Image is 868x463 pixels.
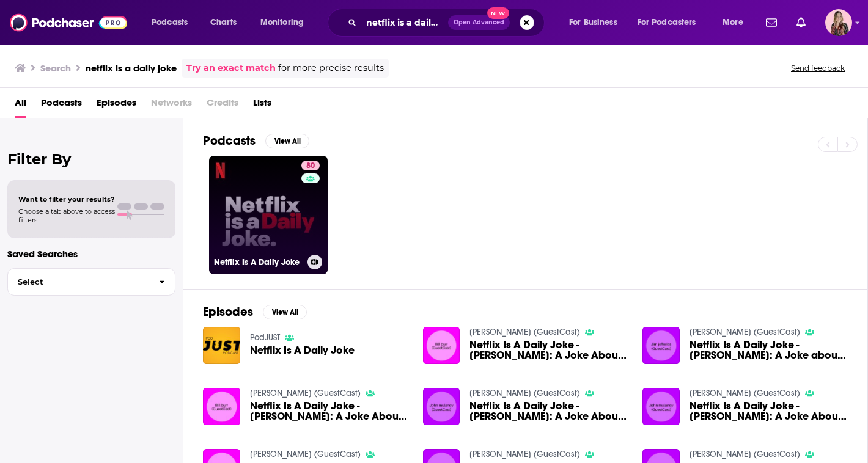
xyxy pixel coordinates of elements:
[825,9,852,36] img: User Profile
[260,14,304,31] span: Monitoring
[569,14,617,31] span: For Business
[210,14,237,31] span: Charts
[469,340,628,360] span: Netflix Is A Daily Joke - [PERSON_NAME]: A Joke About Doctors
[469,401,628,421] a: Netflix Is A Daily Joke - John Mulaney: A Joke About Dr. Michael
[252,13,320,32] button: open menu
[203,304,253,319] h2: Episodes
[253,93,271,118] a: Lists
[630,13,714,32] button: open menu
[306,160,315,172] span: 80
[203,133,256,148] h2: Podcasts
[7,248,175,260] p: Saved Searches
[642,388,680,425] img: Netflix Is A Daily Joke - John Mulaney: A Joke About School Assemblies
[7,268,175,296] button: Select
[339,9,556,37] div: Search podcasts, credits, & more...
[690,401,848,421] span: Netflix Is A Daily Joke - [PERSON_NAME]: A Joke About School Assemblies
[18,195,115,203] span: Want to filter your results?
[203,133,309,148] a: PodcastsView All
[690,340,848,360] a: Netflix Is A Daily Joke - Jim Jefferies: A Joke about Bachelor Nation
[209,156,328,274] a: 80Netflix Is A Daily Joke
[203,327,240,364] img: Netflix Is A Daily Joke
[265,134,309,148] button: View All
[143,13,204,32] button: open menu
[448,15,510,30] button: Open AdvancedNew
[8,278,149,286] span: Select
[761,12,782,33] a: Show notifications dropdown
[186,61,276,75] a: Try an exact match
[787,63,848,73] button: Send feedback
[638,14,696,31] span: For Podcasters
[41,93,82,118] a: Podcasts
[469,401,628,421] span: Netflix Is A Daily Joke - [PERSON_NAME]: A Joke About [PERSON_NAME]
[250,388,361,398] a: Bill burr (GuestCast)
[690,340,848,360] span: Netflix Is A Daily Joke - [PERSON_NAME]: A Joke about Bachelor Nation
[250,401,408,421] a: Netflix Is A Daily Joke - Bill Burr: A Joke About Trying to Cancel Dead Men
[15,93,26,118] a: All
[423,388,460,425] img: Netflix Is A Daily Joke - John Mulaney: A Joke About Dr. Michael
[423,327,460,364] img: Netflix Is A Daily Joke - Bill Burr: A Joke About Doctors
[250,345,355,355] a: Netflix Is A Daily Joke
[263,305,307,319] button: View All
[642,327,680,364] img: Netflix Is A Daily Joke - Jim Jefferies: A Joke about Bachelor Nation
[469,388,580,398] a: John mulaney (GuestCast)
[792,12,811,33] a: Show notifications dropdown
[40,62,71,74] h3: Search
[250,401,408,421] span: Netflix Is A Daily Joke - [PERSON_NAME]: A Joke About Trying to Cancel Dead Men
[469,449,580,459] a: John mulaney (GuestCast)
[825,9,852,36] span: Logged in as ericabrady
[454,20,504,26] span: Open Advanced
[361,13,448,32] input: Search podcasts, credits, & more...
[278,61,384,75] span: for more precise results
[487,7,509,19] span: New
[250,332,280,343] a: PodJUST
[152,14,188,31] span: Podcasts
[10,11,127,34] img: Podchaser - Follow, Share and Rate Podcasts
[202,13,244,32] a: Charts
[7,150,175,168] h2: Filter By
[18,207,115,224] span: Choose a tab above to access filters.
[86,62,177,74] h3: netflix is a daily joke
[714,13,759,32] button: open menu
[825,9,852,36] button: Show profile menu
[203,304,307,319] a: EpisodesView All
[561,13,633,32] button: open menu
[97,93,136,118] a: Episodes
[203,388,240,425] img: Netflix Is A Daily Joke - Bill Burr: A Joke About Trying to Cancel Dead Men
[207,93,238,118] span: Credits
[469,327,580,337] a: Bill burr (GuestCast)
[723,14,743,31] span: More
[151,93,192,118] span: Networks
[690,401,848,421] a: Netflix Is A Daily Joke - John Mulaney: A Joke About School Assemblies
[214,257,303,268] h3: Netflix Is A Daily Joke
[690,388,800,398] a: John mulaney (GuestCast)
[690,449,800,459] a: John mulaney (GuestCast)
[301,161,320,170] a: 80
[250,449,361,459] a: Bill burr (GuestCast)
[690,327,800,337] a: Jim jefferies (GuestCast)
[469,340,628,360] a: Netflix Is A Daily Joke - Bill Burr: A Joke About Doctors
